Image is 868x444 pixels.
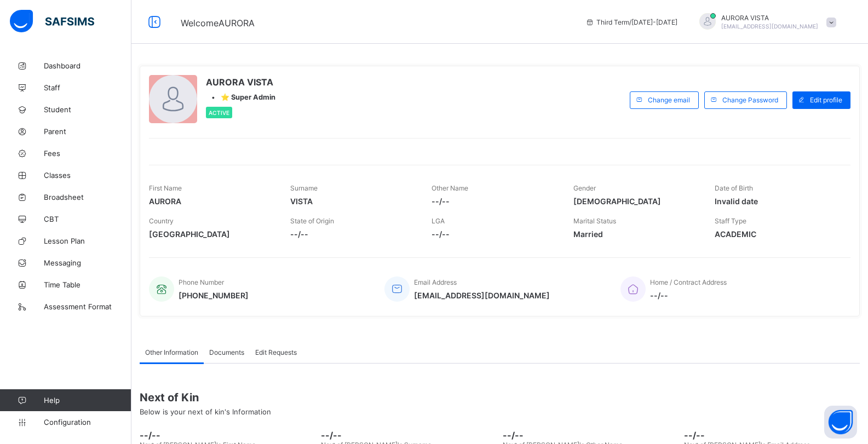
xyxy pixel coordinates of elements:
span: Surname [290,184,318,192]
span: Staff Type [715,217,746,225]
span: Married [573,229,698,239]
span: --/-- [140,430,315,441]
span: Phone Number [179,278,224,286]
img: safsims [10,10,94,33]
span: --/-- [432,229,556,239]
span: CBT [44,215,131,223]
span: Broadsheet [44,193,131,201]
span: Change Password [722,96,778,104]
span: --/-- [684,430,860,441]
span: AURORA VISTA [721,14,818,22]
span: Invalid date [715,197,840,206]
div: • [206,93,275,101]
span: Marital Status [573,217,616,225]
span: session/term information [585,18,677,26]
span: First Name [149,184,182,192]
span: Lesson Plan [44,237,131,245]
span: ⭐ Super Admin [221,93,275,101]
span: Time Table [44,280,131,289]
span: Assessment Format [44,302,131,311]
span: AURORA VISTA [206,77,275,88]
span: Country [149,217,174,225]
span: Email Address [414,278,457,286]
span: Date of Birth [715,184,753,192]
span: Edit Requests [255,348,297,356]
span: Below is your next of kin's Information [140,407,271,416]
span: Documents [209,348,244,356]
span: VISTA [290,197,415,206]
span: Classes [44,171,131,180]
span: Home / Contract Address [650,278,727,286]
span: Fees [44,149,131,158]
span: Staff [44,83,131,92]
span: Active [209,109,229,116]
span: Next of Kin [140,391,860,404]
span: Other Name [432,184,468,192]
span: State of Origin [290,217,334,225]
span: AURORA [149,197,274,206]
span: Help [44,396,131,405]
span: Messaging [44,258,131,267]
span: --/-- [432,197,556,206]
span: Student [44,105,131,114]
span: --/-- [290,229,415,239]
span: Welcome AURORA [181,18,255,28]
span: [GEOGRAPHIC_DATA] [149,229,274,239]
span: [DEMOGRAPHIC_DATA] [573,197,698,206]
span: Edit profile [810,96,842,104]
span: Dashboard [44,61,131,70]
span: LGA [432,217,445,225]
span: [EMAIL_ADDRESS][DOMAIN_NAME] [414,291,550,300]
span: Change email [648,96,690,104]
span: --/-- [503,430,679,441]
span: [EMAIL_ADDRESS][DOMAIN_NAME] [721,23,818,30]
button: Open asap [824,406,857,439]
span: --/-- [321,430,497,441]
span: ACADEMIC [715,229,840,239]
span: Other Information [145,348,198,356]
span: Parent [44,127,131,136]
div: AURORAVISTA [688,13,842,31]
span: Configuration [44,418,131,426]
span: [PHONE_NUMBER] [179,291,249,300]
span: --/-- [650,291,727,300]
span: Gender [573,184,596,192]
